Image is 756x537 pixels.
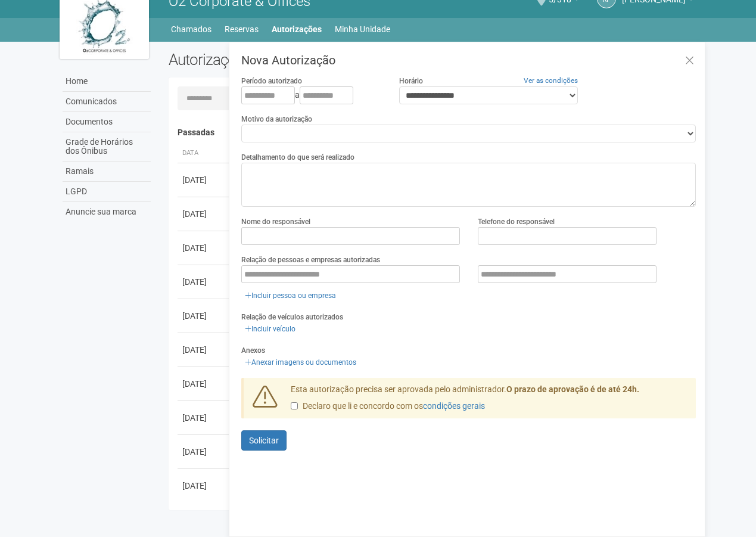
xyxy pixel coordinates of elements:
a: LGPD [63,182,151,202]
label: Motivo da autorização [241,114,312,125]
div: [DATE] [182,446,226,458]
span: Solicitar [249,436,279,445]
div: [DATE] [182,344,226,356]
div: [DATE] [182,378,226,390]
div: a [241,86,381,104]
label: Período autorizado [241,76,302,86]
div: [DATE] [182,208,226,220]
label: Nome do responsável [241,216,310,227]
label: Declaro que li e concordo com os [291,401,485,412]
label: Telefone do responsável [478,216,555,227]
button: Solicitar [241,430,287,451]
a: Documentos [63,112,151,132]
label: Horário [399,76,423,86]
a: Ramais [63,162,151,182]
div: [DATE] [182,242,226,254]
label: Detalhamento do que será realizado [241,152,354,163]
th: Data [178,144,231,163]
a: Incluir veículo [241,322,299,336]
a: Reservas [225,21,259,38]
h2: Autorizações [169,51,424,69]
div: [DATE] [182,174,226,186]
div: [DATE] [182,412,226,424]
a: Ver as condições [524,76,578,85]
a: Incluir pessoa ou empresa [241,289,340,302]
label: Relação de veículos autorizados [241,312,343,322]
a: Anuncie sua marca [63,202,151,222]
label: Anexos [241,345,265,356]
div: Esta autorização precisa ser aprovada pelo administrador. [282,384,696,418]
a: Home [63,72,151,92]
div: [DATE] [182,480,226,492]
a: Anexar imagens ou documentos [241,356,360,369]
h4: Passadas [178,128,688,137]
a: Grade de Horários dos Ônibus [63,132,151,162]
a: Comunicados [63,92,151,112]
h3: Nova Autorização [241,54,696,66]
a: Chamados [171,21,211,38]
label: Relação de pessoas e empresas autorizadas [241,254,380,265]
div: [DATE] [182,276,226,288]
a: condições gerais [423,401,485,411]
a: Minha Unidade [335,21,390,38]
a: Autorizações [272,21,322,38]
div: [DATE] [182,310,226,322]
input: Declaro que li e concordo com oscondições gerais [291,402,298,409]
strong: O prazo de aprovação é de até 24h. [506,384,639,394]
